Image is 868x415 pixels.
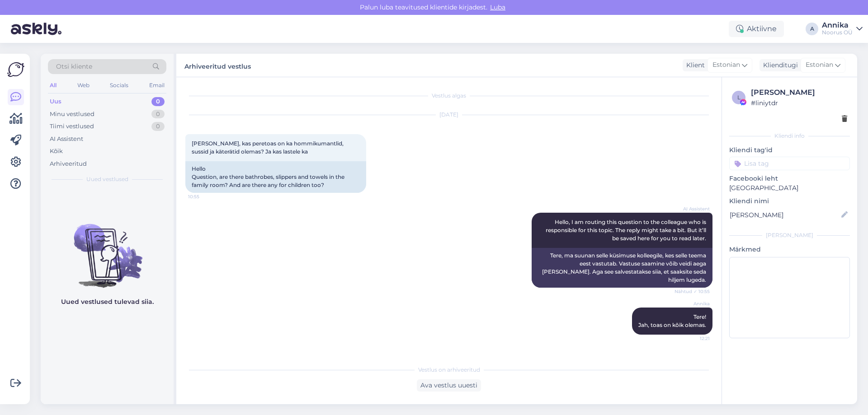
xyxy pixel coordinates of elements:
p: Kliendi nimi [729,196,850,206]
p: Uued vestlused tulevad siia. [61,297,154,307]
span: l [737,94,741,101]
span: Otsi kliente [56,62,92,71]
p: Märkmed [729,245,850,254]
div: AI Assistent [50,135,83,144]
label: Arhiveeritud vestlus [184,59,251,71]
div: Ava vestlus uuesti [417,379,481,392]
span: AI Assistent [676,205,710,212]
input: Lisa nimi [730,210,840,220]
div: 0 [151,97,165,106]
div: Klienditugi [759,61,798,70]
div: Web [75,79,91,91]
a: AnnikaNoorus OÜ [822,22,863,36]
span: Estonian [712,60,740,70]
p: [GEOGRAPHIC_DATA] [729,183,850,193]
p: Facebooki leht [729,174,850,183]
div: Email [147,79,166,91]
img: Askly Logo [7,61,24,78]
span: Luba [487,3,508,11]
div: # liniytdr [751,98,847,108]
div: Kõik [50,147,63,156]
div: 0 [151,122,165,131]
span: 12:21 [676,335,710,342]
div: [PERSON_NAME] [729,231,850,239]
div: [PERSON_NAME] [751,87,847,98]
div: [DATE] [185,111,712,119]
span: Hello, I am routing this question to the colleague who is responsible for this topic. The reply m... [546,219,708,242]
div: 0 [151,110,165,119]
span: Annika [676,300,710,307]
div: Hello Question, are there bathrobes, slippers and towels in the family room? And are there any fo... [185,161,366,193]
div: Minu vestlused [50,110,94,119]
div: Socials [108,79,130,91]
div: Vestlus algas [185,92,712,100]
div: Tiimi vestlused [50,122,94,131]
div: Klient [683,61,705,70]
div: Uus [50,97,61,106]
div: Annika [822,22,853,29]
div: Kliendi info [729,132,850,140]
div: Tere, ma suunan selle küsimuse kolleegile, kes selle teema eest vastutab. Vastuse saamine võib ve... [532,248,712,288]
div: A [806,23,818,35]
div: All [48,79,58,91]
input: Lisa tag [729,157,850,170]
div: Noorus OÜ [822,29,853,36]
img: No chats [41,208,174,289]
span: 10:55 [188,193,222,200]
span: Vestlus on arhiveeritud [418,366,480,374]
span: [PERSON_NAME], kas peretoas on ka hommikumantlid, sussid ja käterätid olemas? Ja kas lastele ka [192,140,345,155]
p: Kliendi tag'id [729,145,850,155]
span: Uued vestlused [86,175,128,183]
div: Aktiivne [729,21,784,37]
div: Arhiveeritud [50,159,87,168]
span: Estonian [806,60,833,70]
span: Nähtud ✓ 10:55 [675,288,710,295]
